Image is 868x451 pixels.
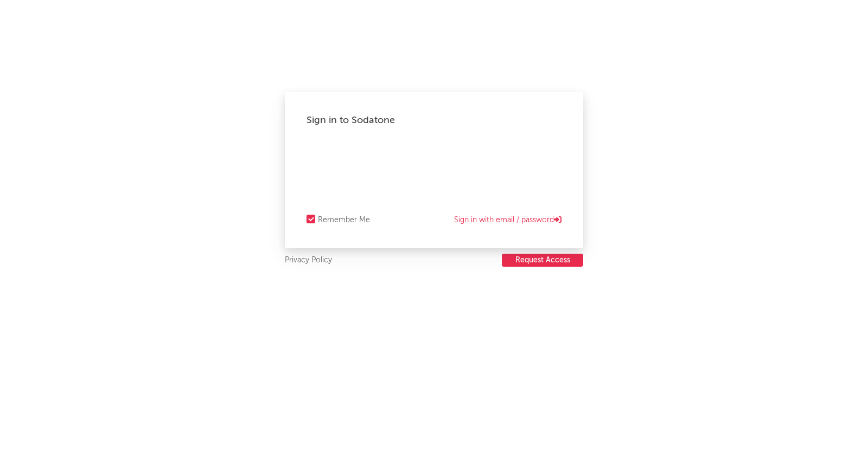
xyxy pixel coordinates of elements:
button: Request Access [502,254,583,267]
div: Sign in to Sodatone [307,114,561,127]
a: Privacy Policy [285,254,332,267]
div: Remember Me [318,214,370,227]
a: Sign in with email / password [454,214,561,227]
